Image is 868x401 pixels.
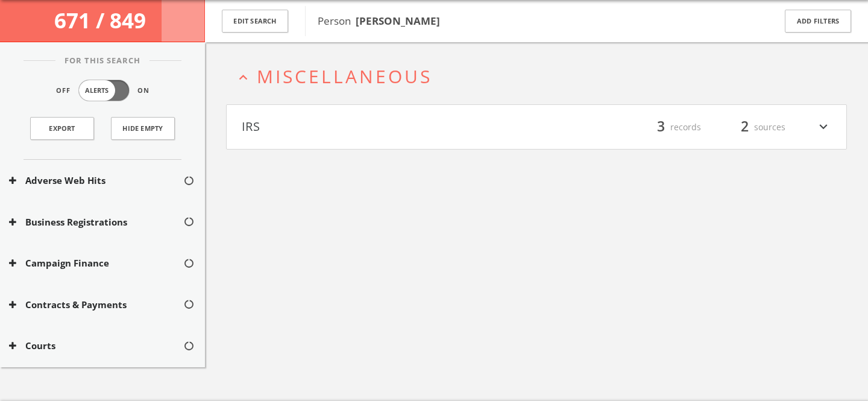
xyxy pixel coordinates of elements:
button: Courts [9,339,183,353]
div: sources [713,117,785,137]
span: Off [56,86,71,96]
button: Add Filters [785,10,851,33]
span: Miscellaneous [257,64,432,89]
button: Hide Empty [111,117,175,140]
a: Export [30,117,94,140]
span: 671 / 849 [54,6,151,34]
div: records [629,117,701,137]
b: [PERSON_NAME] [356,14,440,28]
button: IRS [242,117,536,137]
span: Person [318,14,440,28]
span: For This Search [55,55,149,67]
button: Business Registrations [9,215,183,229]
button: Contracts & Payments [9,298,183,312]
button: expand_lessMiscellaneous [235,66,847,86]
i: expand_more [816,117,831,137]
button: Edit Search [222,10,288,33]
i: expand_less [235,69,251,86]
span: On [137,86,149,96]
button: Adverse Web Hits [9,174,183,188]
span: 3 [652,116,670,137]
span: 2 [735,116,754,137]
button: Campaign Finance [9,257,183,271]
